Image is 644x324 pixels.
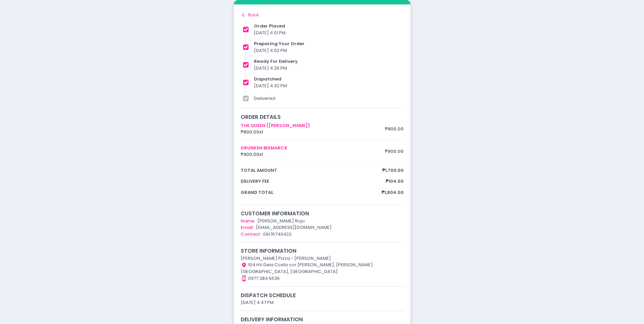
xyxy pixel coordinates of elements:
[241,224,254,231] span: Email:
[241,12,404,18] div: Back
[241,255,404,262] div: [PERSON_NAME] Pizza - [PERSON_NAME]
[241,231,404,238] div: 09176740422
[241,316,404,323] div: delivery information
[254,47,287,54] span: [DATE] 4:02 PM
[241,167,382,174] span: total amount
[241,224,404,231] div: [EMAIL_ADDRESS][DOMAIN_NAME]
[241,247,404,255] div: store information
[254,76,403,83] div: dispatched
[254,23,403,30] div: order placed
[241,231,261,237] span: Contact:
[241,218,404,224] div: [PERSON_NAME] Rojo
[386,178,404,185] span: ₱104.00
[254,83,287,89] span: [DATE] 4:32 PM
[241,275,404,282] div: 0977 284 5636
[241,189,382,196] span: grand total
[241,178,386,185] span: delivery fee
[241,262,404,275] div: 104 HV Dela Costa cor [PERSON_NAME], [PERSON_NAME][GEOGRAPHIC_DATA], [GEOGRAPHIC_DATA]
[254,40,403,47] div: preparing your order
[241,291,404,299] div: dispatch schedule
[382,189,404,196] span: ₱1,804.00
[254,58,403,65] div: ready for delivery
[382,167,404,174] span: ₱1,700.00
[254,95,403,102] div: delivered
[254,30,286,36] span: [DATE] 4:01 PM
[241,210,404,217] div: customer information
[241,113,404,121] div: order details
[241,299,404,306] div: [DATE] 4:47 PM
[241,218,255,224] span: Name:
[254,65,287,71] span: [DATE] 4:26 PM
